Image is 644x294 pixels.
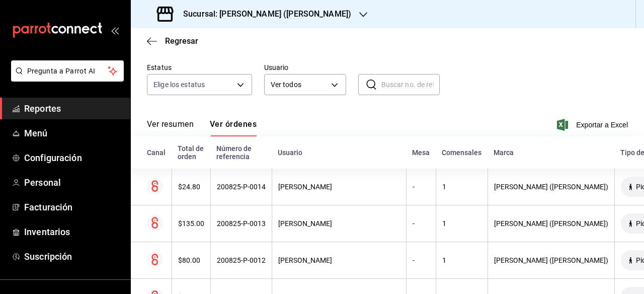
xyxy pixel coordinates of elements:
[494,183,608,191] div: [PERSON_NAME] ([PERSON_NAME])
[27,66,108,77] span: Pregunta a Parrot AI
[217,256,266,264] div: 200825-P-0012
[264,64,346,71] label: Usuario
[24,102,122,115] span: Reportes
[147,36,198,46] button: Regresar
[153,80,205,90] span: Elige los estatus
[111,26,119,34] button: open_drawer_menu
[147,119,194,136] button: Ver resumen
[494,256,608,264] div: [PERSON_NAME] ([PERSON_NAME])
[442,219,481,228] div: 1
[278,256,400,264] div: [PERSON_NAME]
[381,75,440,95] input: Buscar no. de referencia
[413,183,430,191] div: -
[494,149,608,157] div: Marca
[413,219,430,228] div: -
[178,144,204,161] div: Total de orden
[442,183,481,191] div: 1
[210,119,257,136] button: Ver órdenes
[147,119,257,136] div: navigation tabs
[559,119,628,131] button: Exportar a Excel
[442,149,481,157] div: Comensales
[217,183,266,191] div: 200825-P-0014
[165,36,198,46] span: Regresar
[278,149,400,157] div: Usuario
[24,126,122,140] span: Menú
[271,80,328,90] span: Ver todos
[178,219,204,228] div: $135.00
[178,256,204,264] div: $80.00
[178,183,204,191] div: $24.80
[147,149,166,157] div: Canal
[7,73,124,84] a: Pregunta a Parrot AI
[217,219,266,228] div: 200825-P-0013
[494,219,608,228] div: [PERSON_NAME] ([PERSON_NAME])
[147,64,252,71] label: Estatus
[278,183,400,191] div: [PERSON_NAME]
[24,176,122,189] span: Personal
[24,200,122,214] span: Facturación
[216,144,266,161] div: Número de referencia
[24,151,122,165] span: Configuración
[24,225,122,239] span: Inventarios
[175,8,351,20] h3: Sucursal: [PERSON_NAME] ([PERSON_NAME])
[24,250,122,263] span: Suscripción
[442,256,481,264] div: 1
[412,149,430,157] div: Mesa
[278,219,400,228] div: [PERSON_NAME]
[413,256,430,264] div: -
[11,60,124,82] button: Pregunta a Parrot AI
